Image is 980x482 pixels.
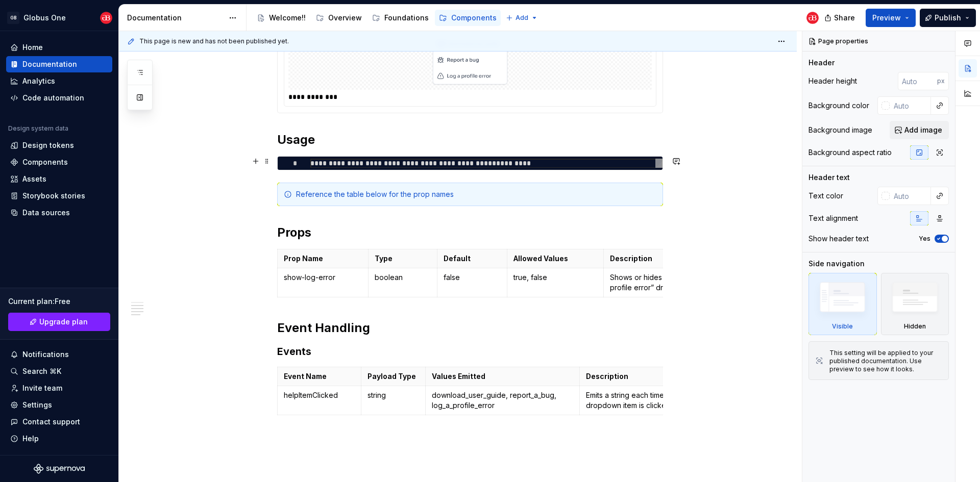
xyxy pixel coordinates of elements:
input: Auto [890,187,931,205]
div: Header text [808,172,850,183]
div: Visible [808,273,877,335]
h3: Events [277,344,663,359]
span: This page is new and has not been published yet. [139,37,289,45]
p: string [367,390,419,400]
input: Auto [890,96,931,115]
div: GB [7,12,19,24]
div: Text color [808,191,843,201]
div: Invite team [22,383,62,393]
svg: Supernova Logo [34,464,85,474]
a: Components [435,10,501,26]
div: Help [22,434,39,444]
span: Share [834,13,855,23]
p: Shows or hides the “log a profile error” dropdown item [610,272,722,293]
a: Documentation [6,56,112,72]
h2: Event Handling [277,320,663,336]
div: Search ⌘K [22,366,61,376]
button: Preview [866,9,916,27]
a: Components [6,154,112,170]
div: Visible [832,322,853,331]
div: Data sources [22,208,70,218]
div: Documentation [127,13,224,23]
p: px [937,77,945,85]
div: Side navigation [808,259,865,269]
a: Settings [6,397,112,413]
div: Design system data [8,124,68,133]
a: Storybook stories [6,188,112,204]
h2: Usage [277,132,663,148]
span: Add image [904,125,942,135]
div: Overview [328,13,362,23]
span: Publish [935,13,961,23]
p: true, false [513,272,597,283]
button: Share [819,9,862,27]
p: Default [444,253,501,264]
p: Type [375,253,431,264]
div: Background color [808,100,869,111]
button: GBGlobus OneGlobus Bank UX Team [2,7,116,29]
div: Components [451,13,497,23]
span: Preview [872,13,901,23]
div: Notifications [22,349,69,360]
p: Description [610,253,722,264]
div: Header [808,58,835,68]
a: Analytics [6,73,112,89]
div: Reference the table below for the prop names [296,189,656,199]
p: show-log-error [284,272,362,283]
p: helpItemClicked [284,390,355,400]
a: Overview [312,10,366,26]
div: Background image [808,125,872,135]
div: Text alignment [808,213,858,223]
div: Settings [22,400,52,410]
div: Code automation [22,93,84,103]
button: Help [6,430,112,447]
p: Prop Name [284,253,362,264]
p: Values Emitted [432,371,574,382]
a: Invite team [6,380,112,396]
span: Upgrade plan [39,317,88,327]
a: Home [6,39,112,56]
div: Globus One [23,13,66,23]
div: This setting will be applied to your published documentation. Use preview to see how it looks. [829,349,942,373]
div: Storybook stories [22,191,85,201]
p: Allowed Values [513,253,597,264]
p: Payload Type [367,371,419,382]
button: Add image [890,121,949,139]
div: Contact support [22,417,80,427]
p: Emits a string each time a dropdown item is clicked [586,390,682,411]
button: Notifications [6,346,112,363]
img: Globus Bank UX Team [100,12,112,24]
button: Search ⌘K [6,363,112,379]
div: Documentation [22,59,77,69]
a: Welcome!! [253,10,310,26]
div: Foundations [384,13,429,23]
span: Add [516,14,528,22]
p: download_user_guide, report_a_bug, log_a_profile_error [432,390,574,411]
a: Code automation [6,90,112,106]
button: Add [503,11,541,25]
button: Contact support [6,414,112,430]
label: Yes [919,235,930,243]
button: Upgrade plan [8,313,110,331]
a: Design tokens [6,137,112,154]
div: Page tree [253,8,501,28]
a: Data sources [6,205,112,221]
div: Design tokens [22,140,74,150]
p: Description [586,371,682,382]
img: Globus Bank UX Team [806,12,819,24]
div: Hidden [904,322,926,331]
div: Welcome!! [269,13,306,23]
p: boolean [375,272,431,283]
div: Background aspect ratio [808,147,892,158]
button: Publish [920,9,976,27]
a: Foundations [368,10,433,26]
div: Header height [808,76,857,86]
div: Show header text [808,234,869,244]
p: Event Name [284,371,355,382]
div: Analytics [22,76,55,86]
h2: Props [277,224,663,241]
div: Hidden [881,273,949,335]
div: Components [22,157,68,167]
div: Assets [22,174,46,184]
